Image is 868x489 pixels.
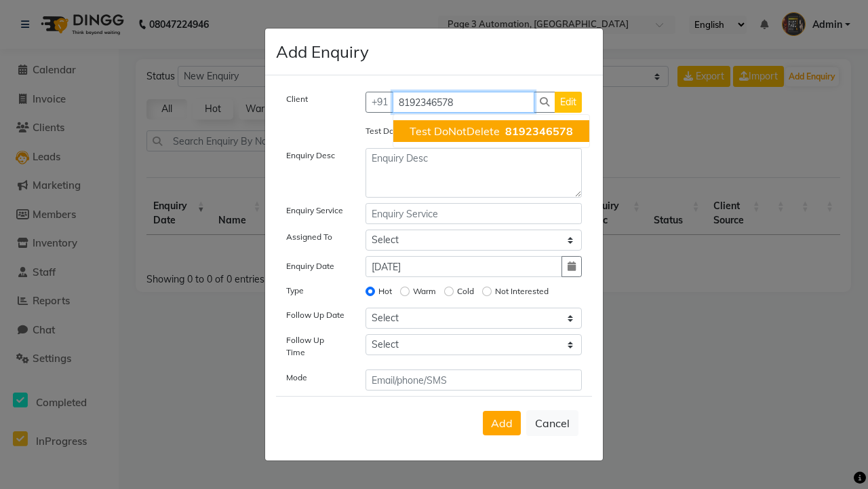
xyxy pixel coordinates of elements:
label: Enquiry Service [286,204,343,217]
button: Edit [555,92,582,113]
h4: Add Enquiry [276,39,369,64]
label: Hot [378,285,392,297]
label: Follow Up Time [286,334,345,359]
label: Test DoNotDelete [366,125,433,137]
label: Type [286,285,304,297]
label: Warm [413,285,436,297]
input: Email/phone/SMS [366,369,583,391]
label: Client [286,93,308,105]
input: Search by Name/Mobile/Email/Code [393,92,535,113]
span: Test DoNotDelete [410,124,500,138]
input: Enquiry Service [366,203,583,224]
label: Follow Up Date [286,309,344,321]
label: Enquiry Date [286,260,334,272]
label: Mode [286,372,307,384]
span: Edit [560,96,576,108]
button: Add [483,411,521,435]
button: +91 [366,92,394,113]
span: Add [491,416,513,430]
span: 8192346578 [505,124,573,138]
label: Cold [457,285,474,297]
button: Cancel [526,410,578,436]
label: Not Interested [495,285,549,297]
label: Enquiry Desc [286,149,335,162]
label: Assigned To [286,231,332,243]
